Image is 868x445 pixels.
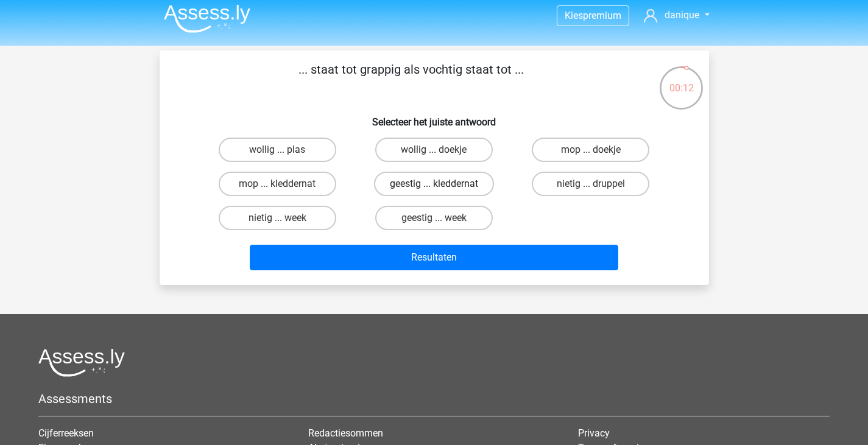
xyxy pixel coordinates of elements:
img: Assessly [164,4,250,33]
label: nietig ... week [219,206,336,230]
span: premium [583,10,621,21]
label: mop ... doekje [532,138,649,162]
a: Kiespremium [557,7,629,24]
label: geestig ... week [375,206,493,230]
a: Redactiesommen [308,427,383,439]
p: ... staat tot grappig als vochtig staat tot ... [179,60,644,97]
a: danique [639,8,714,23]
label: mop ... kleddernat [219,172,336,196]
span: Kies [565,10,583,21]
label: wollig ... plas [219,138,336,162]
div: 00:12 [658,65,704,96]
h6: Selecteer het juiste antwoord [179,107,690,128]
span: danique [665,9,699,21]
h5: Assessments [38,391,830,406]
label: geestig ... kleddernat [374,172,494,196]
a: Cijferreeksen [38,427,94,439]
label: nietig ... druppel [532,172,649,196]
label: wollig ... doekje [375,138,493,162]
button: Resultaten [250,245,618,270]
img: Assessly logo [38,348,125,377]
a: Privacy [578,427,610,439]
